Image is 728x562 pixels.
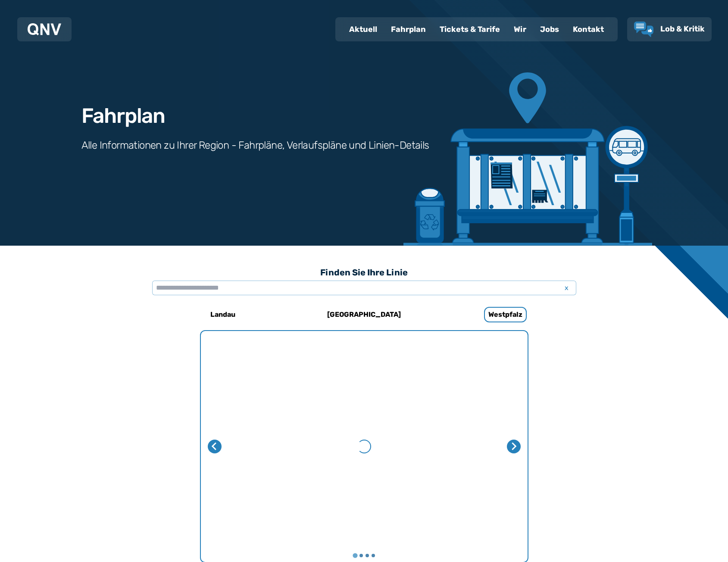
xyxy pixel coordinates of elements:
h3: Finden Sie Ihre Linie [152,263,576,282]
a: QNV Logo [28,21,61,38]
h3: Alle Informationen zu Ihrer Region - Fahrpläne, Verlaufspläne und Linien-Details [81,138,429,152]
button: Letzte Seite [208,440,222,453]
a: Landau [166,304,280,325]
h6: [GEOGRAPHIC_DATA] [324,308,404,322]
a: Aktuell [342,18,384,41]
a: Jobs [533,18,566,41]
a: Kontakt [566,18,611,41]
button: Gehe zu Seite 2 [359,554,363,557]
a: Tickets & Tarife [433,18,507,41]
div: My Favorite Images [201,331,528,562]
li: 1 von 4 [201,331,528,562]
a: Westpfalz [448,304,563,325]
a: Lob & Kritik [634,22,705,37]
a: [GEOGRAPHIC_DATA] [307,304,422,325]
h6: Westpfalz [484,307,527,322]
img: QNV Logo [28,23,61,35]
span: Lob & Kritik [660,24,705,34]
h1: Fahrplan [81,106,165,126]
a: Fahrplan [384,18,433,41]
button: Gehe zu Seite 1 [353,553,357,558]
span: x [561,283,573,293]
button: Gehe zu Seite 4 [372,554,375,557]
a: Wir [507,18,533,41]
ul: Wählen Sie eine Seite zum Anzeigen [201,553,528,559]
button: Nächste Seite [507,440,521,453]
h6: Landau [207,308,239,322]
button: Gehe zu Seite 3 [366,554,369,557]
